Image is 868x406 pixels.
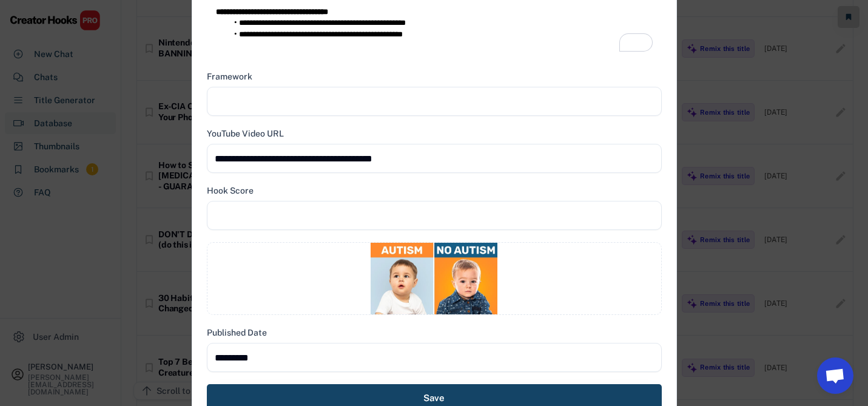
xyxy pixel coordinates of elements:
div: YouTube Video URL [207,128,284,139]
div: Hook Score [207,185,254,196]
div: Published Date [207,327,267,338]
a: Open chat [817,357,853,394]
div: Framework [207,71,252,82]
